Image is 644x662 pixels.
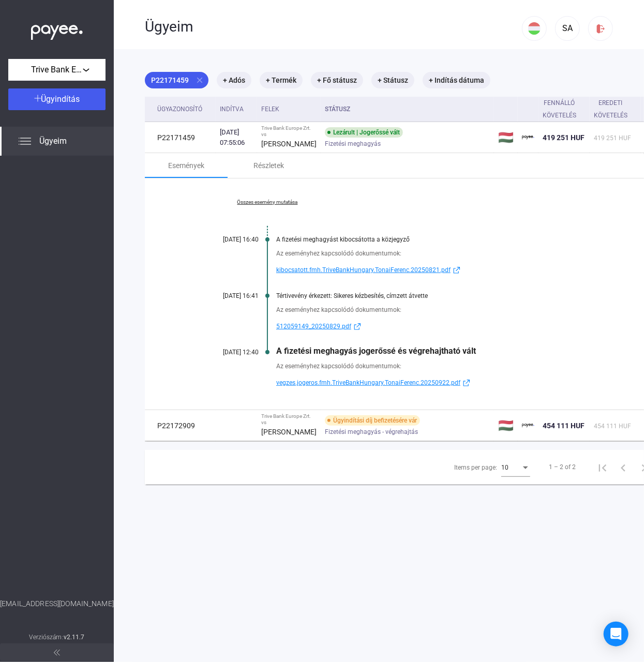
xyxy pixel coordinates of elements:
div: Ügyazonosító [157,103,202,115]
div: Ügyeim [145,18,522,36]
span: 454 111 HUF [594,423,631,430]
div: Open Intercom Messenger [604,622,628,646]
div: A fizetési meghagyást kibocsátotta a közjegyző [276,236,627,243]
div: [DATE] 16:40 [197,236,259,243]
mat-chip: + Fő státusz [311,72,363,88]
img: external-link-blue [451,266,463,274]
a: kibocsatott.fmh.TriveBankHungary.TonaiFerenc.20250821.pdfexternal-link-blue [276,264,627,276]
div: [DATE] 07:55:06 [220,127,253,148]
div: Eredeti követelés [594,97,637,122]
td: 🇭🇺 [494,410,518,441]
mat-chip: + Termék [260,72,303,88]
div: Lezárult | Jogerőssé vált [325,127,403,138]
td: P22171459 [145,122,216,153]
img: list.svg [19,135,31,147]
img: external-link-blue [351,323,364,330]
button: SA [555,16,580,41]
span: Trive Bank Europe Zrt. [31,64,83,76]
div: Az eseményhez kapcsolódó dokumentumok: [276,305,627,315]
button: HU [522,16,547,41]
button: Previous page [613,457,634,477]
img: payee-logo [522,419,534,432]
span: kibocsatott.fmh.TriveBankHungary.TonaiFerenc.20250821.pdf [276,264,451,276]
img: external-link-blue [460,379,473,387]
img: payee-logo [522,131,534,144]
div: 1 – 2 of 2 [549,461,576,473]
button: Trive Bank Europe Zrt. [8,59,106,81]
div: [DATE] 12:40 [197,349,259,356]
strong: [PERSON_NAME] [261,140,317,148]
span: 454 111 HUF [543,422,585,430]
td: P22172909 [145,410,216,441]
span: 512059149_20250829.pdf [276,320,351,333]
span: 419 251 HUF [543,133,585,142]
div: Felek [261,103,279,115]
img: plus-white.svg [34,95,41,102]
div: Események [168,159,204,172]
img: arrow-double-left-grey.svg [54,650,60,656]
mat-chip: + Adós [217,72,251,88]
span: 419 251 HUF [594,134,631,142]
span: Fizetési meghagyás [325,138,381,150]
img: white-payee-white-dot.svg [31,19,83,40]
div: Eredeti követelés [594,97,627,122]
div: Trive Bank Europe Zrt. vs [261,125,317,138]
span: vegzes.jogeros.fmh.TriveBankHungary.TonaiFerenc.20250922.pdf [276,377,460,389]
div: Ügyazonosító [157,103,212,115]
div: Indítva [220,103,253,115]
a: vegzes.jogeros.fmh.TriveBankHungary.TonaiFerenc.20250922.pdfexternal-link-blue [276,377,627,389]
div: SA [559,22,576,35]
img: logout-red [595,23,606,34]
div: Fennálló követelés [543,97,586,122]
mat-icon: close [195,76,204,85]
div: Trive Bank Europe Zrt. vs [261,413,317,426]
td: 🇭🇺 [494,122,518,153]
mat-chip: P22171459 [145,72,208,88]
button: Ügyindítás [8,88,106,110]
div: Ügyindítási díj befizetésére vár [325,415,420,426]
mat-select: Items per page: [501,461,530,473]
span: 10 [501,464,508,471]
div: A fizetési meghagyás jogerőssé és végrehajtható vált [276,346,627,356]
span: Fizetési meghagyás - végrehajtás [325,426,418,438]
a: 512059149_20250829.pdfexternal-link-blue [276,320,627,333]
div: Tértivevény érkezett: Sikeres kézbesítés, címzett átvette [276,292,627,299]
strong: v2.11.7 [64,634,85,641]
mat-chip: + Státusz [371,72,414,88]
a: Összes esemény mutatása [197,199,338,205]
mat-chip: + Indítás dátuma [423,72,490,88]
div: Fennálló követelés [543,97,576,122]
div: Az eseményhez kapcsolódó dokumentumok: [276,248,627,259]
div: Részletek [254,159,284,172]
span: Ügyindítás [41,94,80,104]
button: First page [592,457,613,477]
div: Felek [261,103,317,115]
img: HU [528,22,541,35]
div: Items per page: [454,461,497,474]
div: [DATE] 16:41 [197,292,259,299]
th: Státusz [321,97,494,122]
div: Indítva [220,103,244,115]
span: Ügyeim [39,135,67,147]
strong: [PERSON_NAME] [261,428,317,436]
button: logout-red [588,16,613,41]
div: Az eseményhez kapcsolódó dokumentumok: [276,361,627,371]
